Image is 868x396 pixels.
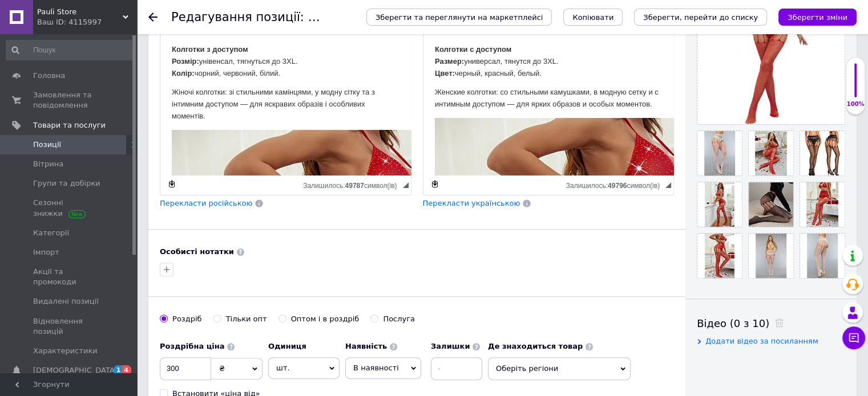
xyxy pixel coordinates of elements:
[788,13,847,22] i: Зберегти зміни
[171,10,802,24] h1: Редагування позиції: Колготки з камінцями, капронові колготи у сітку, жіночі колготки з доступом
[33,316,106,337] span: Відновлення позицій
[842,326,865,349] button: Чат з покупцем
[33,120,106,130] span: Товари та послуги
[33,296,99,307] span: Видалені позиції
[33,90,106,111] span: Замовлення та повідомлення
[219,364,225,373] span: ₴
[11,36,34,45] strong: Колір:
[423,199,520,207] span: Перекласти українською
[431,357,482,380] input: -
[705,337,818,345] span: Додати відео за посиланням
[11,11,239,47] p: универсал, тянутся до 3XL. черный, красный, белый.
[11,11,239,47] p: унівенсал, тягнуться до 3XL. чорний, червоний, білий.
[172,314,202,324] div: Роздріб
[11,54,239,78] p: Женские колготки: со стильными камушками, в модную сетку и с интимным доступом — для ярких образо...
[11,25,39,33] strong: Розмір:
[353,364,399,372] span: В наявності
[160,32,411,175] iframe: Редактор, 5C190E90-DF12-47CB-B950-E016D7EB2ACE
[226,314,267,324] div: Тільки опт
[566,179,665,190] div: Кiлькiсть символiв
[160,247,234,256] b: Особисті нотатки
[268,357,340,379] span: шт.
[572,13,613,22] span: Копіювати
[160,357,211,380] input: 0
[33,365,118,375] span: [DEMOGRAPHIC_DATA]
[846,57,865,115] div: 100% Якість заповнення
[37,17,137,27] div: Ваш ID: 4115997
[33,198,106,218] span: Сезонні знижки
[11,54,239,89] p: Жіночі колготки: зі стильними камінцями, у модну сітку та з інтимним доступом — для яскравих обра...
[122,365,131,375] span: 4
[160,342,224,350] b: Роздрібна ціна
[846,100,865,108] div: 100%
[345,342,387,350] b: Наявність
[423,32,674,175] iframe: Редактор, CC704081-D730-42A8-B740-C162DB1164DF
[33,178,100,189] span: Групи та добірки
[383,314,415,324] div: Послуга
[11,25,41,33] strong: Размер:
[33,140,61,150] span: Позиції
[268,342,306,350] b: Одиниця
[33,159,63,169] span: Вітрина
[345,182,364,190] span: 49787
[114,365,123,375] span: 1
[6,40,135,60] input: Пошук
[643,13,758,22] i: Зберегти, перейти до списку
[697,317,769,329] span: Відео (0 з 10)
[148,13,158,22] div: Повернутися назад
[37,7,123,17] span: Pauli Store
[665,182,671,188] span: Потягніть для зміни розмірів
[634,9,767,26] button: Зберегти, перейти до списку
[488,342,583,350] b: Де знаходиться товар
[33,346,98,356] span: Характеристики
[160,199,252,207] span: Перекласти російською
[403,182,409,188] span: Потягніть для зміни розмірів
[291,314,360,324] div: Оптом і в роздріб
[303,179,402,190] div: Кiлькiсть символiв
[431,342,470,350] b: Залишки
[366,9,552,26] button: Зберегти та переглянути на маркетплейсі
[165,178,178,190] a: Зробити резервну копію зараз
[11,13,88,21] strong: Колготки з доступом
[778,9,857,26] button: Зберегти зміни
[608,182,627,190] span: 49796
[563,9,623,26] button: Копіювати
[33,228,69,238] span: Категорії
[33,267,106,287] span: Акції та промокоди
[376,13,543,22] span: Зберегти та переглянути на маркетплейсі
[11,36,31,45] strong: Цвет:
[33,71,65,81] span: Головна
[429,178,441,190] a: Зробити резервну копію зараз
[33,247,59,258] span: Імпорт
[488,357,631,380] span: Оберіть регіони
[11,13,88,21] strong: Колготки с доступом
